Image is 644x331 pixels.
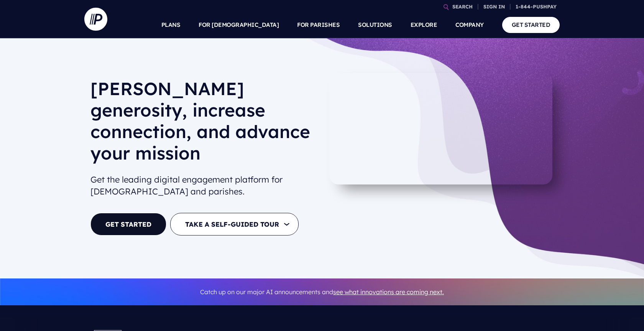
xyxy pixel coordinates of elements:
[333,288,444,296] a: see what innovations are coming next.
[90,213,166,235] a: GET STARTED
[297,12,340,38] a: FOR PARISHES
[411,12,437,38] a: EXPLORE
[90,78,316,170] h1: [PERSON_NAME] generosity, increase connection, and advance your mission
[170,213,299,235] button: TAKE A SELF-GUIDED TOUR
[455,12,484,38] a: COMPANY
[199,12,279,38] a: FOR [DEMOGRAPHIC_DATA]
[358,12,392,38] a: SOLUTIONS
[90,171,316,201] h2: Get the leading digital engagement platform for [DEMOGRAPHIC_DATA] and parishes.
[502,17,560,33] a: GET STARTED
[161,12,181,38] a: PLANS
[90,283,554,301] p: Catch up on our major AI announcements and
